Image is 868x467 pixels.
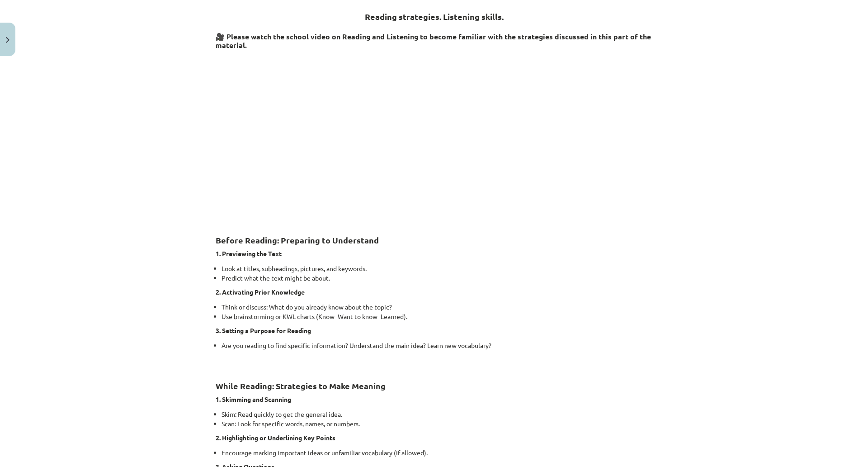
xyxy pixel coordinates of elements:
[6,37,9,43] img: icon-close-lesson-0947bae3869378f0d4975bcd49f059093ad1ed9edebbc8119c70593378902aed.svg
[222,419,652,429] li: Scan: Look for specific words, names, or numbers.
[216,381,386,391] strong: While Reading: Strategies to Make Meaning
[216,288,305,296] b: 2. Activating Prior Knowledge
[222,273,652,283] li: Predict what the text might be about.
[216,235,379,245] strong: Before Reading: Preparing to Understand
[222,302,652,312] li: Think or discuss: What do you already know about the topic?
[365,11,504,22] strong: Reading strategies. Listening skills.
[216,32,651,50] strong: 🎥 Please watch the school video on Reading and Listening to become familiar with the strategies d...
[216,249,282,257] b: 1. Previewing the Text
[222,410,652,419] li: Skim: Read quickly to get the general idea.
[216,434,335,442] b: 2. Highlighting or Underlining Key Points
[222,312,652,321] li: Use brainstorming or KWL charts (Know–Want to know–Learned).
[222,341,652,350] li: Are you reading to find specific information? Understand the main idea? Learn new vocabulary?
[222,264,652,273] li: Look at titles, subheadings, pictures, and keywords.
[222,448,652,457] li: Encourage marking important ideas or unfamiliar vocabulary (if allowed).
[216,395,291,403] b: 1. Skimming and Scanning
[216,326,311,334] b: 3. Setting a Purpose for Reading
